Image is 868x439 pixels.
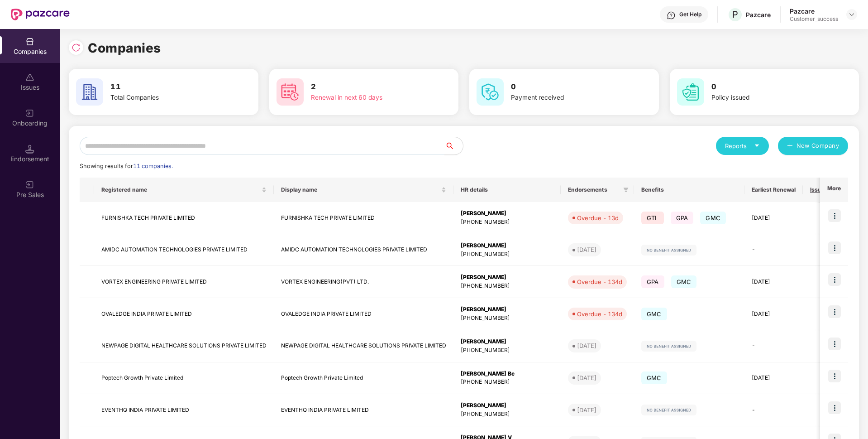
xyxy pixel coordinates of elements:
[461,378,553,386] div: [PHONE_NUMBER]
[76,78,103,106] img: svg+xml;base64,PHN2ZyB4bWxucz0iaHR0cDovL3d3dy53My5vcmcvMjAwMC9zdmciIHdpZHRoPSI2MCIgaGVpZ2h0PSI2MC...
[828,305,841,318] img: icon
[277,78,304,106] img: svg+xml;base64,PHN2ZyB4bWxucz0iaHR0cDovL3d3dy53My5vcmcvMjAwMC9zdmciIHdpZHRoPSI2MCIgaGVpZ2h0PSI2MC...
[744,394,803,426] td: -
[110,93,224,103] div: Total Companies
[577,213,619,222] div: Overdue - 13d
[828,241,841,254] img: icon
[828,370,841,382] img: icon
[511,93,625,103] div: Payment received
[577,373,596,382] div: [DATE]
[94,266,274,298] td: VORTEX ENGINEERING PRIVATE LIMITED
[88,38,161,58] h1: Companies
[744,178,803,202] th: Earliest Renewal
[72,43,81,52] img: svg+xml;base64,PHN2ZyBpZD0iUmVsb2FkLTMyeDMyIiB4bWxucz0iaHR0cDovL3d3dy53My5vcmcvMjAwMC9zdmciIHdpZH...
[453,178,561,202] th: HR details
[641,308,667,320] span: GMC
[810,310,835,318] div: 0
[810,342,835,350] div: 0
[732,9,738,20] span: P
[101,186,260,193] span: Registered name
[810,374,835,382] div: 0
[667,11,676,20] img: svg+xml;base64,PHN2ZyBpZD0iSGVscC0zMngzMiIgeG1sbnM9Imh0dHA6Ly93d3cudzMub3JnLzIwMDAvc3ZnIiB3aWR0aD...
[810,214,835,222] div: 0
[641,371,667,384] span: GMC
[577,341,596,350] div: [DATE]
[577,245,596,254] div: [DATE]
[671,275,697,288] span: GMC
[461,241,553,250] div: [PERSON_NAME]
[94,202,274,234] td: FURNISHKA TECH PRIVATE LIMITED
[810,186,828,193] span: Issues
[461,250,553,259] div: [PHONE_NUMBER]
[671,212,694,224] span: GPA
[641,405,696,415] img: svg+xml;base64,PHN2ZyB4bWxucz0iaHR0cDovL3d3dy53My5vcmcvMjAwMC9zdmciIHdpZHRoPSIxMjIiIGhlaWdodD0iMj...
[461,410,553,419] div: [PHONE_NUMBER]
[790,7,838,15] div: Pazcare
[677,78,704,106] img: svg+xml;base64,PHN2ZyB4bWxucz0iaHR0cDovL3d3dy53My5vcmcvMjAwMC9zdmciIHdpZHRoPSI2MCIgaGVpZ2h0PSI2MC...
[577,405,596,415] div: [DATE]
[778,137,848,155] button: plusNew Company
[744,330,803,362] td: -
[461,218,553,227] div: [PHONE_NUMBER]
[274,394,453,426] td: EVENTHQ INDIA PRIVATE LIMITED
[828,401,841,414] img: icon
[577,309,622,318] div: Overdue - 134d
[94,178,274,202] th: Registered name
[803,178,842,202] th: Issues
[311,81,425,93] h3: 2
[568,186,620,193] span: Endorsements
[274,362,453,395] td: Poptech Growth Private Limited
[461,338,553,346] div: [PERSON_NAME]
[810,246,835,254] div: 0
[725,141,760,150] div: Reports
[461,346,553,355] div: [PHONE_NUMBER]
[634,178,744,202] th: Benefits
[461,273,553,282] div: [PERSON_NAME]
[444,137,463,155] button: search
[828,338,841,350] img: icon
[641,275,664,288] span: GPA
[511,81,625,93] h3: 0
[810,278,835,286] div: 0
[461,314,553,323] div: [PHONE_NUMBER]
[461,282,553,290] div: [PHONE_NUMBER]
[623,187,629,193] span: filter
[444,142,463,150] span: search
[810,406,835,415] div: 0
[641,245,696,256] img: svg+xml;base64,PHN2ZyB4bWxucz0iaHR0cDovL3d3dy53My5vcmcvMjAwMC9zdmciIHdpZHRoPSIxMjIiIGhlaWdodD0iMj...
[80,163,173,169] span: Showing results for
[274,234,453,266] td: AMIDC AUTOMATION TECHNOLOGIES PRIVATE LIMITED
[311,93,425,103] div: Renewal in next 60 days
[477,78,504,106] img: svg+xml;base64,PHN2ZyB4bWxucz0iaHR0cDovL3d3dy53My5vcmcvMjAwMC9zdmciIHdpZHRoPSI2MCIgaGVpZ2h0PSI2MC...
[641,341,696,352] img: svg+xml;base64,PHN2ZyB4bWxucz0iaHR0cDovL3d3dy53My5vcmcvMjAwMC9zdmciIHdpZHRoPSIxMjIiIGhlaWdodD0iMj...
[848,11,855,18] img: svg+xml;base64,PHN2ZyBpZD0iRHJvcGRvd24tMzJ4MzIiIHhtbG5zPSJodHRwOi8vd3d3LnczLm9yZy8yMDAwL3N2ZyIgd2...
[744,202,803,234] td: [DATE]
[94,362,274,395] td: Poptech Growth Private Limited
[94,330,274,362] td: NEWPAGE DIGITAL HEALTHCARE SOLUTIONS PRIVATE LIMITED
[11,9,70,20] img: New Pazcare Logo
[621,184,630,195] span: filter
[796,141,839,150] span: New Company
[461,370,553,378] div: [PERSON_NAME] Bc
[94,234,274,266] td: AMIDC AUTOMATION TECHNOLOGIES PRIVATE LIMITED
[679,11,701,18] div: Get Help
[711,81,825,93] h3: 0
[744,234,803,266] td: -
[754,143,760,149] span: caret-down
[133,163,173,169] span: 11 companies.
[274,178,453,202] th: Display name
[746,10,771,19] div: Pazcare
[25,37,34,46] img: svg+xml;base64,PHN2ZyBpZD0iQ29tcGFuaWVzIiB4bWxucz0iaHR0cDovL3d3dy53My5vcmcvMjAwMC9zdmciIHdpZHRoPS...
[274,266,453,298] td: VORTEX ENGINEERING(PVT) LTD.
[25,109,34,118] img: svg+xml;base64,PHN2ZyB3aWR0aD0iMjAiIGhlaWdodD0iMjAiIHZpZXdCb3g9IjAgMCAyMCAyMCIgZmlsbD0ibm9uZSIgeG...
[94,394,274,426] td: EVENTHQ INDIA PRIVATE LIMITED
[94,298,274,330] td: OVALEDGE INDIA PRIVATE LIMITED
[711,93,825,103] div: Policy issued
[744,362,803,395] td: [DATE]
[25,73,34,82] img: svg+xml;base64,PHN2ZyBpZD0iSXNzdWVzX2Rpc2FibGVkIiB4bWxucz0iaHR0cDovL3d3dy53My5vcmcvMjAwMC9zdmciIH...
[274,298,453,330] td: OVALEDGE INDIA PRIVATE LIMITED
[461,401,553,410] div: [PERSON_NAME]
[274,330,453,362] td: NEWPAGE DIGITAL HEALTHCARE SOLUTIONS PRIVATE LIMITED
[641,212,664,224] span: GTL
[461,305,553,314] div: [PERSON_NAME]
